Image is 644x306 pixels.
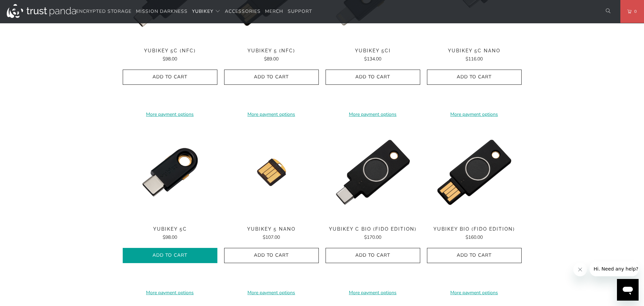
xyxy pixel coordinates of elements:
[427,111,522,118] a: More payment options
[224,226,319,232] span: YubiKey 5 Nano
[427,125,522,220] a: YubiKey Bio (FIDO Edition) - Trust Panda YubiKey Bio (FIDO Edition) - Trust Panda
[326,48,420,63] a: YubiKey 5Ci $134.00
[466,56,483,62] span: $116.00
[192,4,220,20] summary: YubiKey
[466,234,483,240] span: $160.00
[427,248,522,263] button: Add to Cart
[123,289,217,297] a: More payment options
[231,74,312,80] span: Add to Cart
[427,70,522,85] button: Add to Cart
[123,48,217,54] span: YubiKey 5C (NFC)
[123,125,217,220] img: YubiKey 5C - Trust Panda
[123,226,217,241] a: YubiKey 5C $98.00
[265,4,283,20] a: Merch
[590,261,639,276] iframe: Message from company
[288,8,312,15] span: Support
[427,226,522,241] a: YubiKey Bio (FIDO Edition) $160.00
[123,248,217,263] button: Add to Cart
[7,4,76,18] img: Trust Panda Australia
[631,8,637,15] span: 0
[123,70,217,85] button: Add to Cart
[326,48,420,54] span: YubiKey 5Ci
[224,48,319,63] a: YubiKey 5 (NFC) $89.00
[333,74,413,80] span: Add to Cart
[76,4,132,20] a: Encrypted Storage
[427,48,522,54] span: YubiKey 5C Nano
[263,234,280,240] span: $107.00
[288,4,312,20] a: Support
[163,234,177,240] span: $98.00
[224,70,319,85] button: Add to Cart
[76,4,312,20] nav: Translation missing: en.navigation.header.main_nav
[427,125,522,220] img: YubiKey Bio (FIDO Edition) - Trust Panda
[224,248,319,263] button: Add to Cart
[364,234,381,240] span: $170.00
[427,48,522,63] a: YubiKey 5C Nano $116.00
[326,289,420,297] a: More payment options
[333,253,413,258] span: Add to Cart
[76,8,132,15] span: Encrypted Storage
[130,74,210,80] span: Add to Cart
[136,8,188,15] span: Mission Darkness
[224,226,319,241] a: YubiKey 5 Nano $107.00
[123,111,217,118] a: More payment options
[225,8,261,15] span: Accessories
[617,279,639,301] iframe: Button to launch messaging window
[231,253,312,258] span: Add to Cart
[123,226,217,232] span: YubiKey 5C
[434,253,515,258] span: Add to Cart
[326,125,420,220] img: YubiKey C Bio (FIDO Edition) - Trust Panda
[123,48,217,63] a: YubiKey 5C (NFC) $98.00
[192,8,213,15] span: YubiKey
[573,263,587,276] iframe: Close message
[427,226,522,232] span: YubiKey Bio (FIDO Edition)
[163,56,177,62] span: $98.00
[434,74,515,80] span: Add to Cart
[224,289,319,297] a: More payment options
[265,8,283,15] span: Merch
[123,125,217,220] a: YubiKey 5C - Trust Panda YubiKey 5C - Trust Panda
[364,56,381,62] span: $134.00
[225,4,261,20] a: Accessories
[264,56,279,62] span: $89.00
[224,125,319,220] a: YubiKey 5 Nano - Trust Panda YubiKey 5 Nano - Trust Panda
[326,226,420,241] a: YubiKey C Bio (FIDO Edition) $170.00
[326,125,420,220] a: YubiKey C Bio (FIDO Edition) - Trust Panda YubiKey C Bio (FIDO Edition) - Trust Panda
[136,4,188,20] a: Mission Darkness
[326,111,420,118] a: More payment options
[427,289,522,297] a: More payment options
[224,111,319,118] a: More payment options
[224,48,319,54] span: YubiKey 5 (NFC)
[130,253,210,258] span: Add to Cart
[326,70,420,85] button: Add to Cart
[224,125,319,220] img: YubiKey 5 Nano - Trust Panda
[326,248,420,263] button: Add to Cart
[326,226,420,232] span: YubiKey C Bio (FIDO Edition)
